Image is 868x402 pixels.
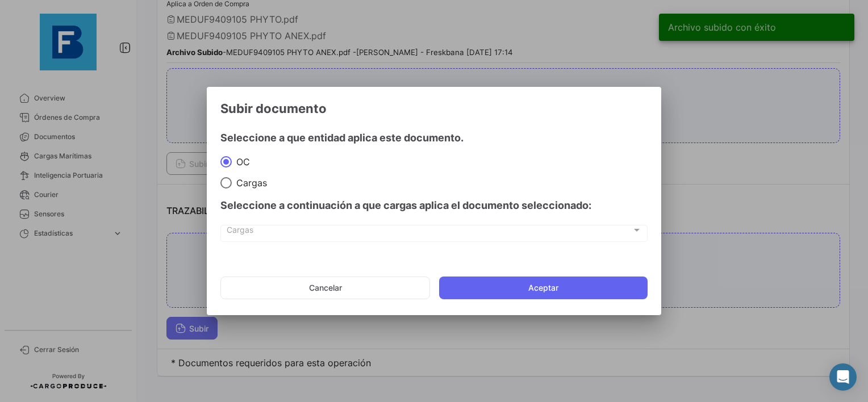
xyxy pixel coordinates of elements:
button: Cancelar [220,277,430,299]
span: Cargas [232,177,267,189]
h4: Seleccione a que entidad aplica este documento. [220,130,648,146]
span: Cargas [227,228,632,237]
h4: Seleccione a continuación a que cargas aplica el documento seleccionado: [220,198,648,213]
h3: Subir documento [220,101,648,116]
span: OC [232,156,250,167]
button: Aceptar [439,277,648,299]
div: Abrir Intercom Messenger [829,363,857,391]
